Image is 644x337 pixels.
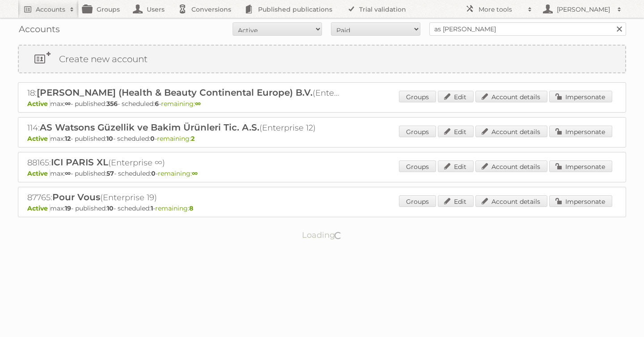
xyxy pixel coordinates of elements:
[65,169,71,177] strong: ∞
[37,87,313,98] span: [PERSON_NAME] (Health & Beauty Continental Europe) B.V.
[549,160,612,172] a: Impersonate
[27,100,617,108] p: max: - published: - scheduled: -
[27,204,50,212] span: Active
[51,157,108,168] span: ICI PARIS XL
[158,169,198,177] span: remaining:
[27,122,340,134] h2: 114: (Enterprise 12)
[106,135,113,143] strong: 10
[475,91,547,102] a: Account details
[475,160,547,172] a: Account details
[549,195,612,207] a: Impersonate
[155,204,193,212] span: remaining:
[438,195,474,207] a: Edit
[107,204,114,212] strong: 10
[151,204,153,212] strong: 1
[36,5,65,14] h2: Accounts
[399,160,436,172] a: Groups
[27,157,340,168] h2: 88165: (Enterprise ∞)
[27,204,617,212] p: max: - published: - scheduled: -
[52,192,100,202] span: Pour Vous
[438,126,474,137] a: Edit
[106,169,114,177] strong: 57
[27,192,340,203] h2: 87765: (Enterprise 19)
[475,195,547,207] a: Account details
[161,100,201,108] span: remaining:
[399,91,436,102] a: Groups
[150,135,155,143] strong: 0
[19,46,625,72] a: Create new account
[191,135,195,143] strong: 2
[157,135,195,143] span: remaining:
[479,5,523,14] h2: More tools
[549,91,612,102] a: Impersonate
[475,126,547,137] a: Account details
[399,195,436,207] a: Groups
[40,122,259,133] span: AS Watsons Güzellik ve Bakim Ürünleri Tic. A.S.
[27,169,617,177] p: max: - published: - scheduled: -
[192,169,198,177] strong: ∞
[549,126,612,137] a: Impersonate
[555,5,613,14] h2: [PERSON_NAME]
[274,226,371,244] p: Loading
[27,87,340,99] h2: 18: (Enterprise ∞)
[438,91,474,102] a: Edit
[106,100,118,108] strong: 356
[155,100,159,108] strong: 6
[65,135,71,143] strong: 12
[27,169,50,177] span: Active
[189,204,193,212] strong: 8
[399,126,436,137] a: Groups
[27,100,50,108] span: Active
[151,169,156,177] strong: 0
[27,135,617,143] p: max: - published: - scheduled: -
[195,100,201,108] strong: ∞
[27,135,50,143] span: Active
[438,160,474,172] a: Edit
[65,204,71,212] strong: 19
[65,100,71,108] strong: ∞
